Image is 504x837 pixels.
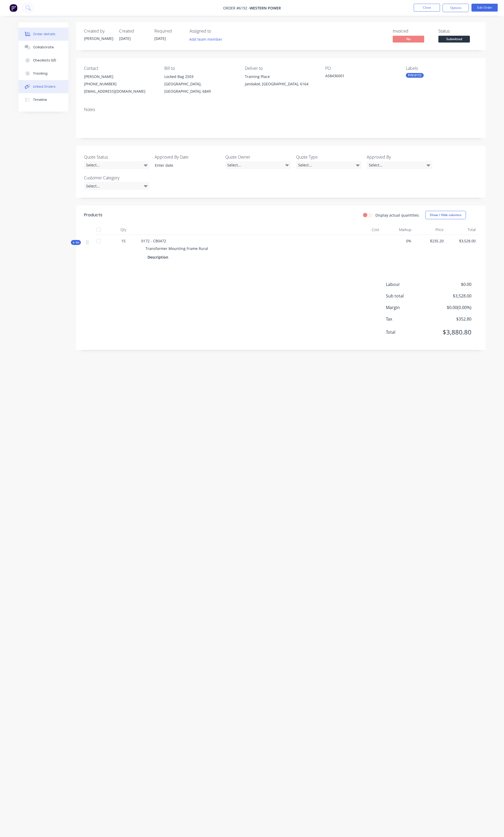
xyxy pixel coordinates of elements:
span: 0172 - CB0472 [141,238,166,243]
span: $352.80 [433,316,471,322]
div: [PERSON_NAME][PHONE_NUMBER][EMAIL_ADDRESS][DOMAIN_NAME] [84,73,156,95]
div: Tracking [33,71,48,76]
div: Training Place [245,73,317,80]
div: [GEOGRAPHIC_DATA], [GEOGRAPHIC_DATA], 6849 [164,80,236,95]
span: $0.00 [433,281,471,287]
span: Submitted [438,36,470,42]
div: Invoiced [393,29,432,34]
div: Select... [84,161,150,169]
div: Required [154,29,183,34]
div: [EMAIL_ADDRESS][DOMAIN_NAME] [84,88,156,95]
span: $235.20 [416,238,444,244]
button: Checklists 0/0 [18,54,68,67]
img: Factory [9,4,17,12]
label: Customer Category [84,175,150,181]
div: Labels [406,66,478,71]
label: Quote Owner [225,154,291,160]
button: Add team member [190,36,225,43]
div: Cost [349,224,381,235]
label: Quote Status [84,154,150,160]
div: Qty [108,224,139,235]
span: Tax [386,316,433,322]
span: $3,528.00 [433,293,471,299]
span: [DATE] [119,36,131,41]
div: Order details [33,32,55,36]
div: Bill to [164,66,236,71]
button: Collaborate [18,41,68,54]
label: Approved By [367,154,432,160]
span: $0.00 ( 0.00 %) [433,304,471,311]
button: Edit Order [471,4,498,12]
button: Submitted [438,36,470,44]
span: Total [386,329,433,335]
div: Locked Bag 2503[GEOGRAPHIC_DATA], [GEOGRAPHIC_DATA], 6849 [164,73,236,95]
div: Select... [225,161,291,169]
label: Approved By Date [155,154,220,160]
div: Timeline [33,97,47,102]
div: Assigned to [190,29,242,34]
div: P/N 0172 [406,73,424,78]
div: Select... [296,161,362,169]
button: Show / Hide columns [425,211,466,219]
span: No [393,36,424,42]
button: Order details [18,28,68,41]
div: PO [325,66,397,71]
span: [DATE] [154,36,166,41]
div: Total [446,224,478,235]
button: Close [414,4,440,12]
div: Training PlaceJandakot, [GEOGRAPHIC_DATA], 6164 [245,73,317,90]
span: Margin [386,304,433,311]
div: Created by [84,29,113,34]
div: Checklists 0/0 [33,58,56,63]
label: Quote Type [296,154,362,160]
div: Locked Bag 2503 [164,73,236,80]
span: $3,880.80 [433,327,471,337]
span: Sub total [386,293,433,299]
button: Linked Orders [18,80,68,93]
span: 15 [121,238,125,244]
div: [PERSON_NAME] [84,36,113,41]
div: Created [119,29,148,34]
span: Labour [386,281,433,287]
div: [PHONE_NUMBER] [84,80,156,88]
div: A58436001 [325,73,391,80]
span: $3,528.00 [448,238,476,244]
div: Kit [71,240,81,245]
button: Tracking [18,67,68,80]
div: Jandakot, [GEOGRAPHIC_DATA], 6164 [245,80,317,88]
div: Collaborate [33,45,54,50]
div: Select... [84,182,150,190]
input: Enter date [151,161,217,169]
span: Western Power [250,6,281,11]
span: Transformer Mounting Frame Rural [145,246,208,251]
div: Description [148,253,170,261]
label: Display actual quantities [375,212,419,218]
div: Linked Orders [33,84,56,89]
span: Order #6192 - [223,6,250,11]
div: [PERSON_NAME] [84,73,156,80]
div: Select... [367,161,432,169]
button: Options [443,4,469,12]
div: Contact [84,66,156,71]
div: Deliver to [245,66,317,71]
button: Timeline [18,93,68,106]
div: Price [413,224,446,235]
div: Status [438,29,478,34]
div: Products [84,212,102,218]
div: Markup [381,224,414,235]
span: 0% [384,238,412,244]
span: Kit [72,240,79,244]
div: Notes [84,107,478,112]
button: Add team member [187,36,225,43]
